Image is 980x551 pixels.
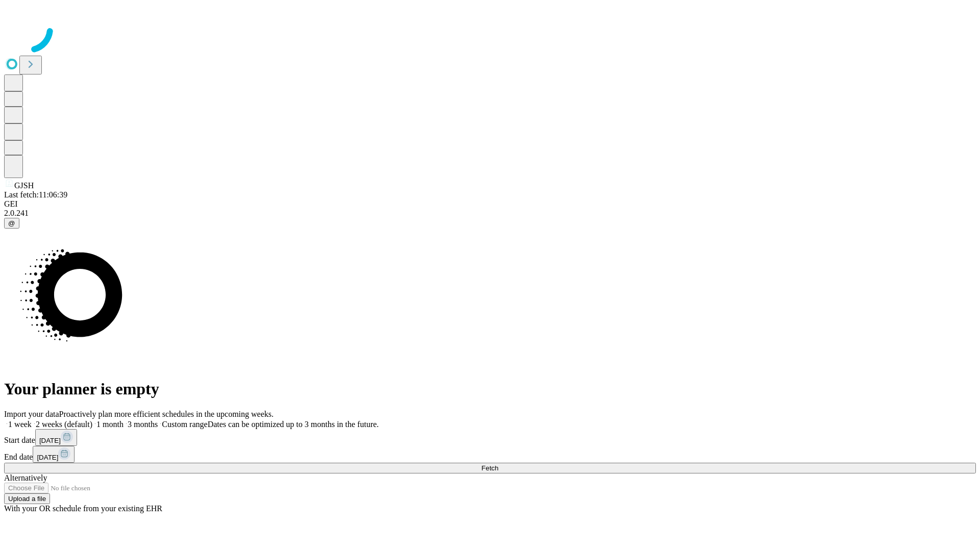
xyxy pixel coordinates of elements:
[208,420,379,429] span: Dates can be optimized up to 3 months in the future.
[35,429,77,446] button: [DATE]
[4,209,976,218] div: 2.0.241
[4,199,976,209] div: GEI
[4,410,59,418] span: Import your data
[8,219,15,227] span: @
[39,437,61,444] span: [DATE]
[4,446,976,463] div: End date
[4,429,976,446] div: Start date
[4,190,67,199] span: Last fetch: 11:06:39
[37,454,58,461] span: [DATE]
[4,473,47,482] span: Alternatively
[36,420,92,429] span: 2 weeks (default)
[4,380,976,398] h1: Your planner is empty
[14,181,34,190] span: GJSH
[96,420,124,429] span: 1 month
[4,493,50,504] button: Upload a file
[4,504,162,513] span: With your OR schedule from your existing EHR
[59,410,274,418] span: Proactively plan more efficient schedules in the upcoming weeks.
[481,464,498,472] span: Fetch
[4,463,976,473] button: Fetch
[33,446,75,463] button: [DATE]
[162,420,207,429] span: Custom range
[8,420,32,429] span: 1 week
[4,218,19,229] button: @
[128,420,158,429] span: 3 months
